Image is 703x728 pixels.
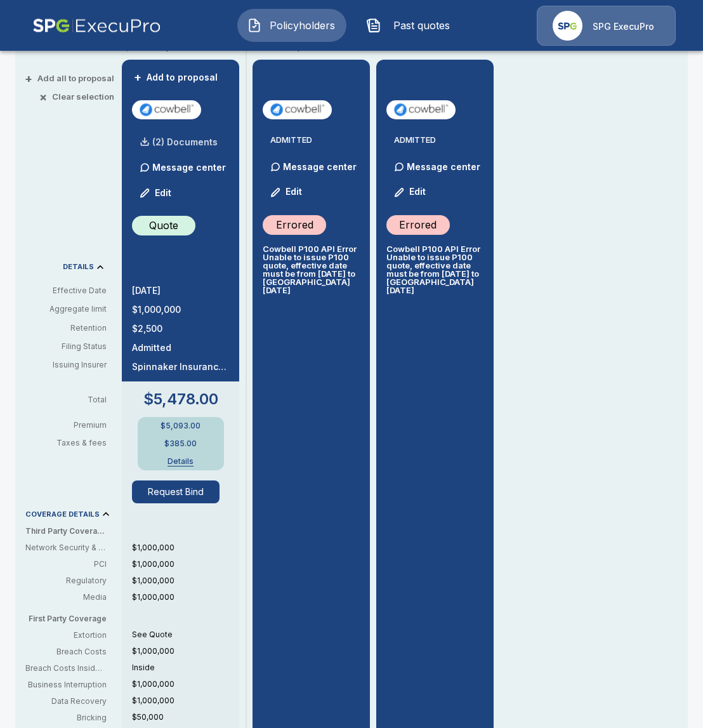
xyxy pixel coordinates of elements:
p: (2) Documents [152,138,218,147]
p: $1,000,000 [132,645,239,657]
p: Premium [25,421,117,429]
p: $385.00 [164,440,197,447]
p: Business Interruption: Covers lost profits incurred due to not operating [25,679,107,691]
p: Taxes & fees [25,439,117,447]
button: Edit [389,180,432,205]
p: Media: When your content triggers legal action against you (e.g. - libel, plagiarism) [25,592,107,603]
button: Edit [265,180,308,205]
span: × [39,93,47,101]
p: Network Security & Privacy Liability: Third party liability costs [25,542,107,553]
p: Cowbell P100 API Error Unable to issue P100 quote, effective date must be from [DATE] to [GEOGRAP... [263,245,360,295]
p: $1,000,000 [132,542,239,553]
p: Cowbell P100 API Error Unable to issue P100 quote, effective date must be from [DATE] to [GEOGRAP... [386,245,483,295]
img: cowbellp100 [268,100,327,119]
p: [DATE] [132,286,229,295]
p: Spinnaker Insurance Company NAIC #24376, AM Best "A-" (Excellent) Rated. [132,362,229,371]
p: Bricking: When computers and electronic hardware are damaged beyond repair [25,712,107,724]
p: $1,000,000 [132,678,239,690]
p: ADMITTED [270,136,360,144]
p: Retention [25,322,107,334]
p: $5,093.00 [161,422,200,430]
img: cowbellp100 [391,100,450,119]
p: Issuing Insurer [25,359,107,371]
img: cowbellp100 [137,100,196,119]
p: Effective Date [25,285,107,296]
p: Message center [283,160,357,173]
p: Filing Status [25,341,107,352]
button: Edit [135,180,178,206]
p: $50,000 [132,711,239,723]
span: + [25,74,32,83]
p: Message center [152,161,226,174]
img: Policyholders Icon [247,18,262,33]
p: $1,000,000 [132,592,239,603]
p: Inside [132,662,239,673]
p: $5,478.00 [143,392,218,407]
img: Agency Icon [553,11,582,41]
p: Errored [276,217,313,232]
p: Aggregate limit [25,303,107,315]
p: Quote [149,218,178,233]
p: $1,000,000 [132,575,239,586]
button: +Add all to proposal [27,74,114,83]
img: AA Logo [32,6,161,46]
p: Extortion: Covers damage and payments from an extortion event [25,630,107,641]
button: Policyholders IconPolicyholders [237,9,346,42]
p: $1,000,000 [132,695,239,706]
span: + [134,73,141,82]
button: Details [155,458,206,465]
p: COVERAGE DETAILS [25,511,100,518]
button: Request Bind [132,480,220,503]
p: Breach Costs: Covers breach costs from an attack [25,646,107,658]
p: $2,500 [132,324,229,333]
p: See Quote [132,629,239,640]
button: Past quotes IconPast quotes [357,9,466,42]
img: Past quotes Icon [366,18,381,33]
p: PCI: Covers fines or penalties imposed by banks or credit card companies [25,559,107,570]
p: First Party Coverage [25,613,117,625]
p: Data Recovery: The cost of recovering lost data [25,696,107,707]
span: Policyholders [267,18,337,33]
p: $1,000,000 [132,559,239,570]
p: DETAILS [63,263,94,270]
p: Regulatory: In case you're fined by regulators (e.g., for breaching consumer privacy) [25,575,107,586]
p: Admitted [132,343,229,352]
p: ADMITTED [394,136,483,144]
p: Errored [399,217,437,232]
a: Agency IconSPG ExecuPro [537,6,676,46]
p: Total [25,396,117,404]
p: SPG ExecuPro [593,20,654,33]
p: $1,000,000 [132,305,229,314]
button: ×Clear selection [42,93,114,101]
p: Third Party Coverage [25,526,117,537]
span: Past quotes [386,18,456,33]
p: Breach Costs Inside/Outside: Will the breach costs erode the aggregate limit (inside) or are sepa... [25,663,107,674]
span: Request Bind [132,480,229,503]
p: Message center [407,160,480,173]
button: +Add to proposal [132,70,221,84]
